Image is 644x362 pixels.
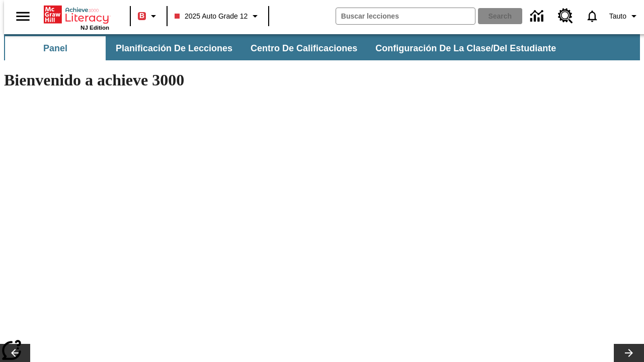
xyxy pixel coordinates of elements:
button: Centro de calificaciones [243,36,365,60]
span: NJ Edition [80,25,109,31]
div: Subbarra de navegación [4,36,565,60]
button: Planificación de lecciones [108,36,240,60]
span: B [139,10,144,22]
span: 2025 Auto Grade 12 [175,11,248,22]
a: Portada [44,5,109,25]
button: Abrir el menú lateral [8,2,38,31]
span: Tauto [609,11,626,22]
button: Perfil/Configuración [605,7,644,25]
h1: Bienvenido a achieve 3000 [4,71,439,89]
a: Centro de información [524,3,552,30]
div: Portada [44,4,109,31]
button: Carrusel de lecciones, seguir [614,344,644,362]
a: Centro de recursos, Se abrirá en una pestaña nueva. [552,3,579,30]
button: Configuración de la clase/del estudiante [367,36,564,60]
button: Panel [5,36,106,60]
button: Class: 2025 Auto Grade 12, Selecciona una clase [171,7,265,25]
input: search field [336,8,475,24]
a: Notificaciones [579,3,605,29]
div: Subbarra de navegación [4,34,640,60]
button: Boost El color de la clase es rojo. Cambiar el color de la clase. [134,7,164,25]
